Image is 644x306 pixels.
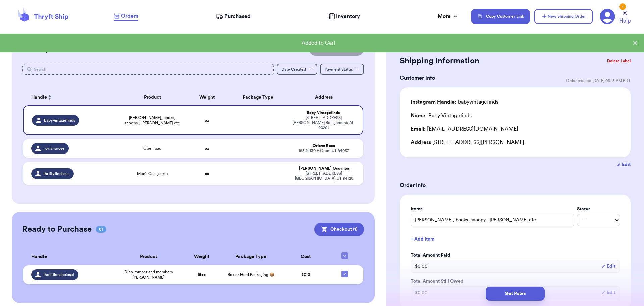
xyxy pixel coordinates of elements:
[44,118,75,123] span: babyvintagefinds
[619,17,631,25] span: Help
[119,269,177,280] span: Dino romper and members [PERSON_NAME]
[205,146,209,150] strong: oz
[137,171,168,176] span: Men’s Cars jacket
[281,248,330,265] th: Cost
[411,126,426,132] span: Email:
[197,273,206,277] strong: 15 oz
[277,64,317,75] button: Date Created
[411,112,472,120] div: Baby Vintagefinds
[205,118,209,122] strong: oz
[577,206,620,212] label: Status
[619,3,626,10] div: 1
[411,113,427,118] span: Name:
[301,273,310,277] span: $ 7.10
[216,12,251,20] a: Purchased
[31,94,47,101] span: Handle
[118,89,186,105] th: Product
[292,110,355,115] div: Baby Vintagefinds
[415,263,428,270] span: $ 0.00
[181,248,221,265] th: Weight
[411,252,620,259] label: Total Amount Paid
[292,115,355,130] div: [STREET_ADDRESS][PERSON_NAME] Bell gardens , AL 90201
[121,12,138,20] span: Orders
[616,161,631,168] button: Edit
[411,125,620,133] div: [EMAIL_ADDRESS][DOMAIN_NAME]
[400,181,631,189] h3: Order Info
[228,273,274,277] span: Box or Hard Packaging 📦
[122,115,182,126] span: [PERSON_NAME], books, snoopy , [PERSON_NAME] etc
[534,9,593,24] button: New Shipping Order
[408,232,623,247] button: + Add Item
[115,248,181,265] th: Product
[224,12,251,20] span: Purchased
[227,89,288,105] th: Package Type
[288,89,363,105] th: Address
[22,64,274,75] input: Search
[400,74,435,82] h3: Customer Info
[411,206,574,212] label: Items
[336,12,360,20] span: Inventory
[566,78,631,83] span: Order created: [DATE] 05:15 PM PDT
[486,287,545,301] button: Get Rates
[43,146,65,151] span: _orianarose
[314,223,364,236] button: Checkout (1)
[604,54,633,69] button: Delete Label
[411,278,620,285] label: Total Amount Still Owed
[143,146,161,151] span: Open bag
[221,248,281,265] th: Package Type
[31,253,47,260] span: Handle
[411,138,620,146] div: [STREET_ADDRESS][PERSON_NAME]
[47,93,52,101] button: Sort ascending
[329,12,360,20] a: Inventory
[600,9,615,24] a: 1
[292,148,355,154] div: 185 N 130 E Orem , UT 84057
[471,9,530,24] button: Copy Customer Link
[96,226,106,233] span: 01
[205,172,209,176] strong: oz
[325,67,353,71] span: Payment Status
[411,140,431,145] span: Address
[292,171,355,181] div: [STREET_ADDRESS] [GEOGRAPHIC_DATA] , UT 84120
[43,272,74,277] span: thelittlecabcloset
[186,89,227,105] th: Weight
[438,12,459,20] div: More
[43,171,70,176] span: thriftyfindsae_
[400,56,479,67] h2: Shipping Information
[292,166,355,171] div: [PERSON_NAME] Oscanoa
[411,98,498,106] div: babyvintagefinds
[601,263,615,270] button: Edit
[5,39,632,47] div: Added to Cart
[281,67,306,71] span: Date Created
[320,64,364,75] button: Payment Status
[411,99,457,105] span: Instagram Handle:
[22,224,92,235] h2: Ready to Purchase
[114,12,138,21] a: Orders
[619,11,631,25] a: Help
[292,143,355,148] div: Oriana Rose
